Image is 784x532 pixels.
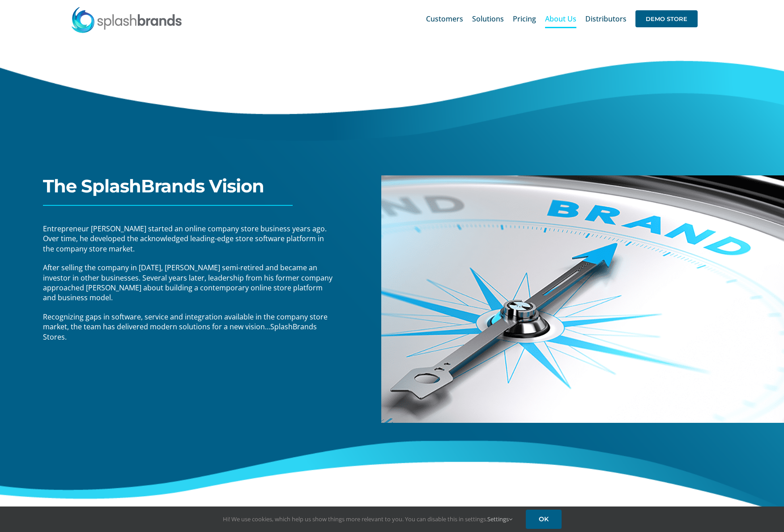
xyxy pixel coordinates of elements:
span: Distributors [585,15,626,22]
a: DEMO STORE [635,4,698,33]
span: Hi! We use cookies, which help us show things more relevant to you. You can disable this in setti... [223,515,512,523]
img: SplashBrands.com Logo [71,6,183,33]
span: Recognizing gaps in software, service and integration available in the company store market, the ... [43,312,328,342]
span: The SplashBrands Vision [43,175,264,197]
span: Solutions [472,15,504,22]
img: about-us-brand-image-900-x-533 [381,175,784,423]
a: Settings [487,515,512,523]
a: Customers [426,4,463,33]
span: DEMO STORE [635,10,698,27]
a: Distributors [585,4,626,33]
a: OK [526,510,562,529]
span: After selling the company in [DATE], [PERSON_NAME] semi-retired and became an investor in other b... [43,263,332,302]
nav: Main Menu [426,4,698,33]
span: Entrepreneur [PERSON_NAME] started an online company store business years ago. Over time, he deve... [43,224,327,254]
a: Pricing [513,4,536,33]
span: Pricing [513,15,536,22]
span: About Us [545,15,576,22]
span: Customers [426,15,463,22]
